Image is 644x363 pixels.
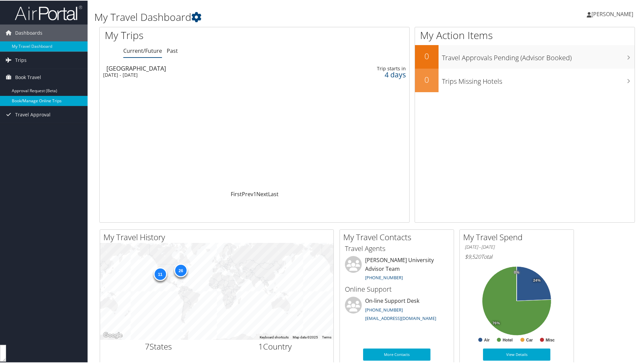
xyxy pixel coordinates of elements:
span: [PERSON_NAME] [591,10,633,17]
a: Terms (opens in new tab) [322,335,331,338]
span: $9,520 [465,252,481,260]
span: 1 [258,340,263,351]
h1: My Travel Dashboard [94,9,458,24]
a: 0Travel Approvals Pending (Advisor Booked) [415,44,635,68]
h2: 0 [415,50,439,61]
text: Air [484,337,490,342]
h2: My Travel History [103,231,333,242]
h2: Country [222,340,329,352]
a: Next [256,190,268,197]
h2: 0 [415,73,439,85]
a: More Contacts [363,348,430,360]
span: Book Travel [15,68,41,85]
h3: Travel Approvals Pending (Advisor Booked) [442,49,635,62]
h2: States [105,340,212,352]
a: [EMAIL_ADDRESS][DOMAIN_NAME] [365,315,436,321]
a: [PERSON_NAME] [587,3,640,24]
h3: Travel Agents [345,243,449,253]
h1: My Trips [105,28,275,42]
a: Prev [242,190,253,197]
span: Trips [15,51,27,68]
a: [PHONE_NUMBER] [365,274,403,280]
text: Car [526,337,533,342]
a: Last [268,190,279,197]
a: 0Trips Missing Hotels [415,68,635,92]
li: On-line Support Desk [342,296,452,324]
a: Current/Future [123,46,162,54]
li: [PERSON_NAME] University Advisor Team [342,255,452,283]
h6: Total [465,252,569,260]
a: [PHONE_NUMBER] [365,306,403,312]
text: Misc [546,337,555,342]
a: Past [167,46,178,54]
button: Keyboard shortcuts [260,334,289,339]
div: [DATE] - [DATE] [103,71,293,77]
a: 1 [253,190,256,197]
a: Open this area in Google Maps (opens a new window) [102,330,124,339]
span: Map data ©2025 [293,335,318,338]
span: Dashboards [15,24,42,41]
a: First [231,190,242,197]
h3: Trips Missing Hotels [442,73,635,85]
span: 7 [145,340,150,351]
tspan: 0% [514,270,519,274]
h3: Online Support [345,284,449,293]
img: airportal-logo.png [15,4,82,20]
tspan: 24% [533,278,541,282]
div: Trip starts in [336,65,406,71]
h1: My Action Items [415,28,635,42]
h6: [DATE] - [DATE] [465,243,569,250]
h2: My Travel Spend [463,231,574,242]
div: 11 [153,266,167,280]
div: [GEOGRAPHIC_DATA] [106,65,296,71]
div: 26 [174,263,187,277]
span: Travel Approval [15,106,51,122]
img: Google [102,330,124,339]
div: 4 days [336,71,406,77]
h2: My Travel Contacts [343,231,454,242]
a: View Details [483,348,550,360]
tspan: 76% [492,321,500,325]
text: Hotel [503,337,513,342]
